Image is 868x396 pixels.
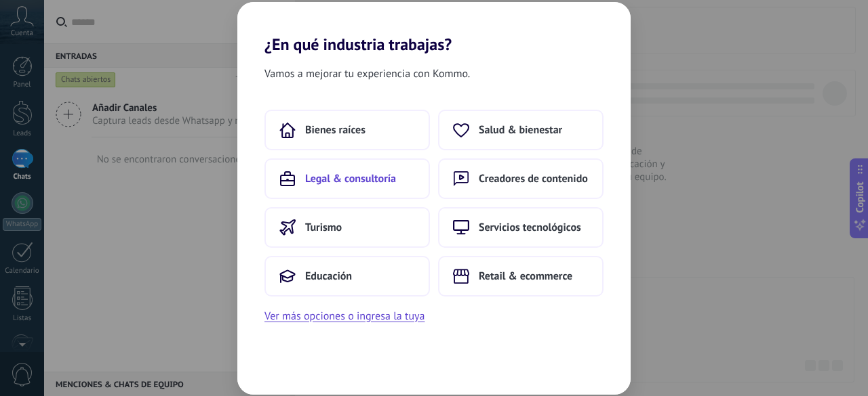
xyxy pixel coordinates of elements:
[305,269,352,283] span: Educación
[305,123,366,137] span: Bienes raíces
[264,307,425,325] button: Ver más opciones o ingresa la tuya
[479,172,588,185] span: Creadores de contenido
[479,123,562,137] span: Salud & bienestar
[264,158,430,199] button: Legal & consultoría
[264,207,430,248] button: Turismo
[264,110,430,150] button: Bienes raíces
[479,221,581,234] span: Servicios tecnológicos
[237,2,631,54] h2: ¿En qué industria trabajas?
[305,172,396,185] span: Legal & consultoría
[305,221,342,234] span: Turismo
[438,207,604,248] button: Servicios tecnológicos
[438,158,604,199] button: Creadores de contenido
[438,256,604,296] button: Retail & ecommerce
[438,110,604,150] button: Salud & bienestar
[264,65,470,83] span: Vamos a mejorar tu experiencia con Kommo.
[479,269,572,283] span: Retail & ecommerce
[264,256,430,296] button: Educación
